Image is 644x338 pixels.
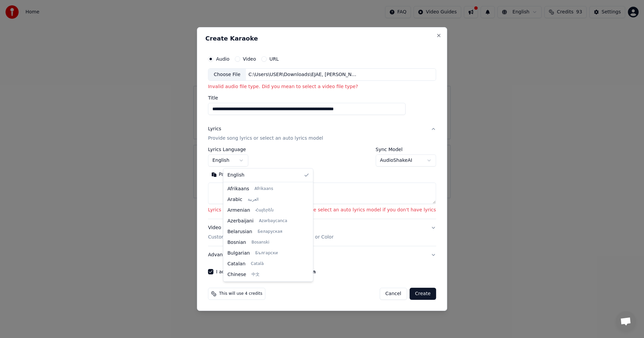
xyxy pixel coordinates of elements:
span: Azerbaijani [227,218,254,224]
span: English [227,172,245,179]
span: Belarusian [227,228,252,235]
span: Chinese [227,271,246,278]
span: العربية [248,197,259,202]
span: Català [251,261,264,267]
span: Bosanski [252,240,269,245]
span: Беларуская [258,229,282,234]
span: Bulgarian [227,250,250,257]
span: Arabic [227,196,242,203]
span: Azərbaycanca [259,218,287,224]
span: 中文 [252,272,260,277]
span: Afrikaans [227,186,249,192]
span: Հայերեն [256,208,274,213]
span: Armenian [227,207,250,214]
span: Afrikaans [255,186,273,192]
span: Bosnian [227,239,246,246]
span: Български [255,251,278,256]
span: Catalan [227,261,246,267]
